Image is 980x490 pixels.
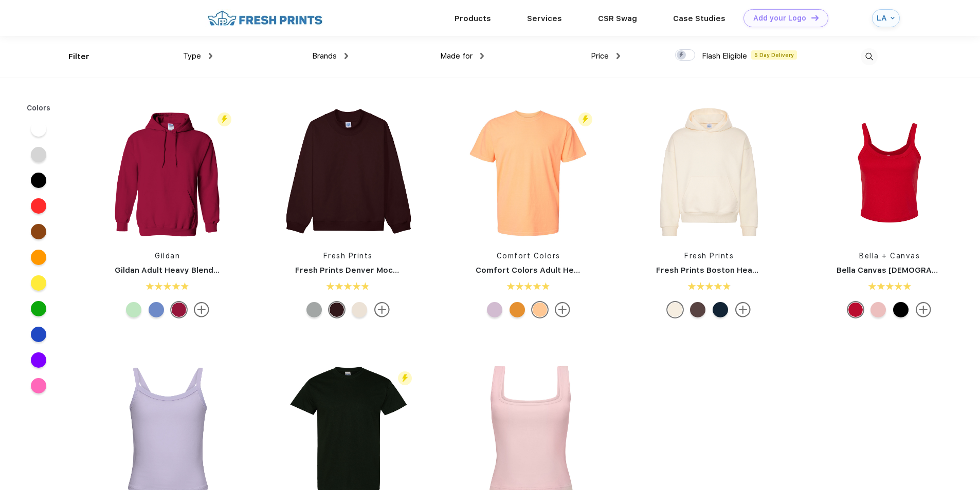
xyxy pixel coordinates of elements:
img: arrow_down_blue.svg [891,16,895,20]
div: Solid Pink Blend [870,302,886,317]
img: more.svg [916,302,931,317]
img: desktop_search.svg [861,48,878,65]
div: Navy [713,302,728,317]
div: Orchid [487,302,502,317]
img: flash_active_toggle.svg [398,371,412,385]
div: Solid Blk Blend [893,302,909,317]
img: func=resize&h=266 [821,104,958,240]
div: Carolina Blue [149,302,164,317]
span: Brands [312,51,337,61]
a: Fresh Prints Denver Mock Neck Heavyweight Sweatshirt [295,266,518,275]
img: func=resize&h=266 [641,104,777,240]
div: Solid Red Blend [848,302,863,317]
span: Type [183,51,201,61]
img: func=resize&h=266 [280,104,416,240]
div: Dark Chocolate [690,302,705,317]
a: Gildan [155,252,180,260]
span: Price [591,51,609,61]
div: Colors [19,103,59,114]
a: Comfort Colors [497,252,560,260]
div: Filter [68,51,89,63]
a: Comfort Colors Adult Heavyweight T-Shirt [476,266,644,275]
img: flash_active_toggle.svg [578,112,592,126]
img: flash_active_toggle.svg [217,112,231,126]
img: fo%20logo%202.webp [205,9,325,27]
a: Fresh Prints [684,252,734,260]
img: func=resize&h=266 [99,104,236,240]
img: dropdown.png [209,53,212,59]
img: dropdown.png [616,53,620,59]
a: Fresh Prints [323,252,373,260]
img: more.svg [374,302,390,317]
img: DT [811,15,819,21]
img: dropdown.png [344,53,348,59]
div: Citrus [510,302,525,317]
a: Bella + Canvas [859,252,920,260]
div: Add your Logo [753,14,806,23]
a: Gildan Adult Heavy Blend 8 Oz. 50/50 Hooded Sweatshirt [115,266,339,275]
div: Antiq Cherry Red [171,302,187,317]
div: Buttermilk [352,302,367,317]
div: Mint Green [126,302,141,317]
a: Products [455,14,491,23]
img: more.svg [555,302,570,317]
span: Made for [440,51,473,61]
div: Buttermilk [667,302,683,317]
a: Fresh Prints Boston Heavyweight Hoodie [656,266,819,275]
img: dropdown.png [480,53,484,59]
div: LA [877,14,888,23]
span: Flash Eligible [702,51,747,61]
div: Heathered Grey [306,302,322,317]
div: Neon Cantaloupe [532,302,548,317]
img: more.svg [194,302,209,317]
img: func=resize&h=266 [460,104,597,240]
div: Burgundy [329,302,344,317]
img: more.svg [735,302,751,317]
